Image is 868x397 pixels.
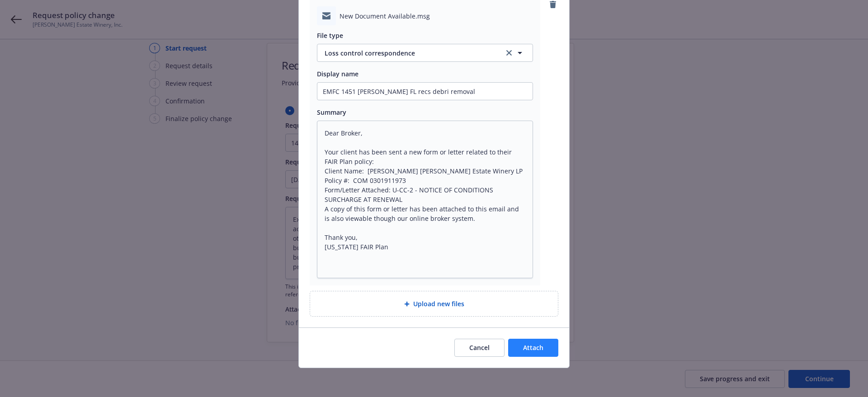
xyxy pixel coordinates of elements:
[310,291,558,317] div: Upload new files
[317,44,533,62] button: Loss control correspondenceclear selection
[454,339,505,357] button: Cancel
[317,108,346,117] span: Summary
[340,11,430,21] span: New Document Available.msg
[469,343,490,352] span: Cancel
[317,31,343,40] span: File type
[325,48,495,58] span: Loss control correspondence
[317,121,533,278] textarea: Dear Broker, Your client has been sent a new form or letter related to their FAIR Plan policy: Cl...
[317,70,359,78] span: Display name
[413,299,464,308] span: Upload new files
[504,47,514,58] a: clear selection
[317,83,533,100] input: Add display name here...
[523,343,543,352] span: Attach
[508,339,558,357] button: Attach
